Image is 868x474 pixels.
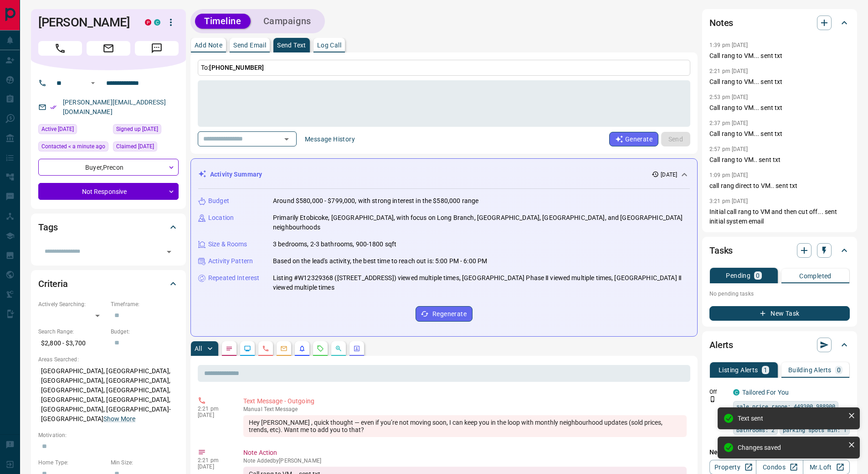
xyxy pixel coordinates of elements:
button: Generate [609,132,658,146]
button: New Task [709,306,850,321]
p: New Alert: [709,448,850,457]
p: Call rang to VM... sent txt [709,129,850,139]
p: Add Note [195,42,222,48]
p: 1:39 pm [DATE] [709,42,748,48]
svg: Email Verified [50,104,56,110]
div: Changes saved [738,444,844,451]
p: Text Message - Outgoing [243,396,687,406]
button: Open [87,78,98,89]
svg: Listing Alerts [298,345,306,352]
p: Note Action [243,448,687,458]
span: manual [243,406,262,412]
p: 2:53 pm [DATE] [709,94,748,100]
span: Email [87,41,130,56]
h2: Tags [38,220,57,234]
div: Fri Oct 03 2025 [38,124,108,137]
div: Not Responsive [38,183,179,200]
button: Regenerate [416,306,473,322]
p: No pending tasks [709,287,850,301]
h2: Tasks [709,243,733,258]
h2: Notes [709,16,733,30]
p: Repeated Interest [208,273,259,283]
div: Tasks [709,240,850,261]
p: 0 [756,272,760,279]
button: Open [280,133,293,146]
p: [DATE] [661,171,677,179]
p: Budget: [111,328,179,336]
p: [DATE] [198,464,230,470]
button: Show More [103,414,135,424]
button: Open [163,245,175,258]
p: $2,800 - $3,700 [38,336,106,351]
svg: Agent Actions [353,345,360,352]
span: sale price range: 449300,988900 [736,401,835,411]
p: Call rang to VM... sent txt [709,103,850,113]
p: Min Size: [111,458,179,467]
svg: Notes [226,345,233,352]
p: Motivation: [38,431,179,439]
h2: Alerts [709,338,733,352]
p: 2:57 pm [DATE] [709,146,748,152]
p: Areas Searched: [38,355,179,364]
button: Message History [299,132,360,146]
p: [DATE] [198,412,230,418]
div: condos.ca [733,389,740,396]
p: Call rang to VM.. sent txt [709,155,850,165]
p: 3 bedrooms, 2-3 bathrooms, 900-1800 sqft [273,240,396,249]
p: Call rang to VM... sent txt [709,77,850,87]
p: Home Type: [38,458,106,467]
svg: Lead Browsing Activity [244,345,251,352]
p: 2:21 pm [DATE] [709,68,748,74]
button: Campaigns [254,14,320,29]
p: To: [198,60,690,76]
svg: Calls [262,345,269,352]
p: 2:37 pm [DATE] [709,120,748,126]
svg: Requests [317,345,324,352]
p: Size & Rooms [208,240,247,249]
div: condos.ca [154,19,160,26]
p: 0 [837,367,841,373]
p: Log Call [317,42,341,48]
div: Tue Aug 12 2025 [113,141,179,154]
span: Claimed [DATE] [116,142,154,151]
span: [PHONE_NUMBER] [209,64,264,71]
div: Buyer , Precon [38,159,179,176]
p: Send Text [277,42,306,48]
span: Call [38,41,82,56]
div: Text sent [738,415,844,422]
p: Completed [799,273,832,279]
div: Notes [709,12,850,34]
p: Listing Alerts [719,367,758,373]
p: Building Alerts [788,367,832,373]
p: Off [709,388,728,396]
p: Location [208,213,234,223]
span: Message [135,41,179,56]
p: Send Email [233,42,266,48]
p: Based on the lead's activity, the best time to reach out is: 5:00 PM - 6:00 PM [273,256,487,266]
div: Tue Oct 14 2025 [38,141,108,154]
p: call rang direct to VM.. sent txt [709,181,850,191]
p: Note Added by [PERSON_NAME] [243,458,687,464]
p: Call rang to VM... sent txt [709,51,850,61]
div: Hey [PERSON_NAME] , quick thought — even if you’re not moving soon, I can keep you in the loop wi... [243,415,687,437]
p: Listing #W12329368 ([STREET_ADDRESS]) viewed multiple times, [GEOGRAPHIC_DATA] Phase Ⅱ viewed mul... [273,273,690,292]
span: Active [DATE] [41,125,74,134]
span: Contacted < a minute ago [41,142,105,151]
p: Search Range: [38,328,106,336]
button: Timeline [195,14,251,29]
p: Timeframe: [111,300,179,308]
svg: Emails [280,345,288,352]
div: property.ca [145,19,151,26]
div: Tue Aug 12 2025 [113,124,179,137]
p: Activity Summary [210,170,262,179]
p: Initial call rang to VM and then cut off... sent initial system email [709,207,850,226]
p: 3:21 pm [DATE] [709,198,748,204]
p: 1 [764,367,767,373]
p: Actively Searching: [38,300,106,308]
p: 2:21 pm [198,406,230,412]
p: Activity Pattern [208,256,253,266]
h2: Criteria [38,276,68,291]
p: Around $580,000 - $799,000, with strong interest in the $580,000 range [273,196,478,206]
span: Signed up [DATE] [116,125,158,134]
svg: Push Notification Only [709,396,716,402]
